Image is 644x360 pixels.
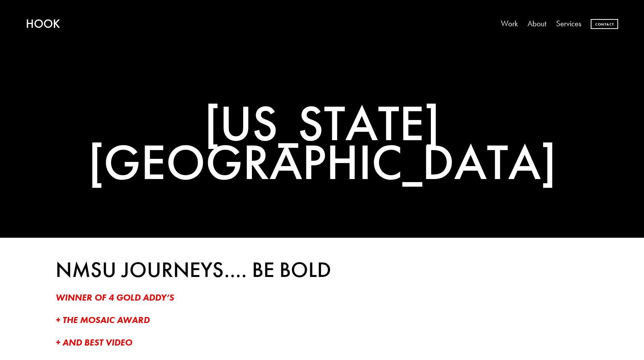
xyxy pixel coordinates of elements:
a: Work [501,16,518,32]
a: Contact [591,19,618,29]
em: + AND BEST VIDEO [56,337,132,348]
em: + THE MOSAIC AWARD [56,314,150,325]
em: WINNER OF 4 GOLD ADDY’S [56,292,174,303]
a: HOOK [26,16,60,31]
a: About [528,16,546,32]
a: Services [556,16,581,32]
h2: NMSU JOURNEYS…. BE BOLD [56,259,588,281]
h1: [US_STATE][GEOGRAPHIC_DATA] [56,104,588,182]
